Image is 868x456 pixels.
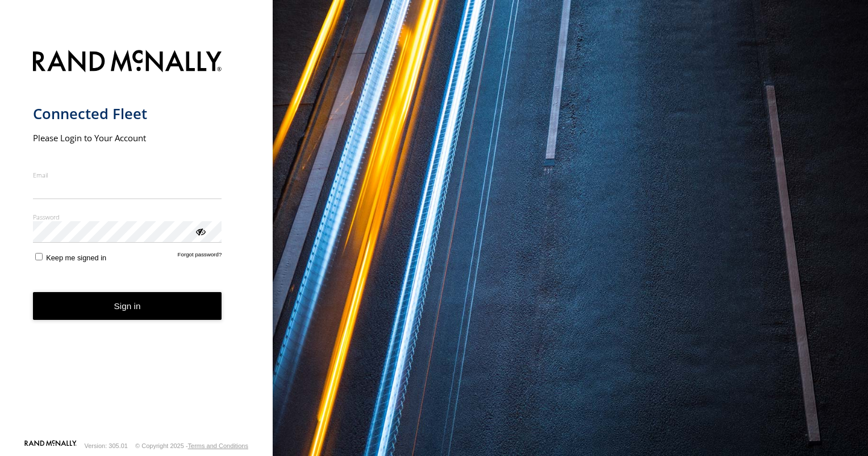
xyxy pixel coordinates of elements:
[33,171,222,179] label: Email
[85,442,128,449] div: Version: 305.01
[35,253,43,260] input: Keep me signed in
[33,104,222,123] h1: Connected Fleet
[194,225,206,237] div: ViewPassword
[33,132,222,143] h2: Please Login to Your Account
[33,292,222,320] button: Sign in
[135,442,248,449] div: © Copyright 2025 -
[46,254,106,262] span: Keep me signed in
[188,442,248,449] a: Terms and Conditions
[24,440,77,451] a: Visit our Website
[33,48,222,77] img: Rand McNally
[33,213,222,221] label: Password
[178,251,222,262] a: Forgot password?
[33,43,240,439] form: main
